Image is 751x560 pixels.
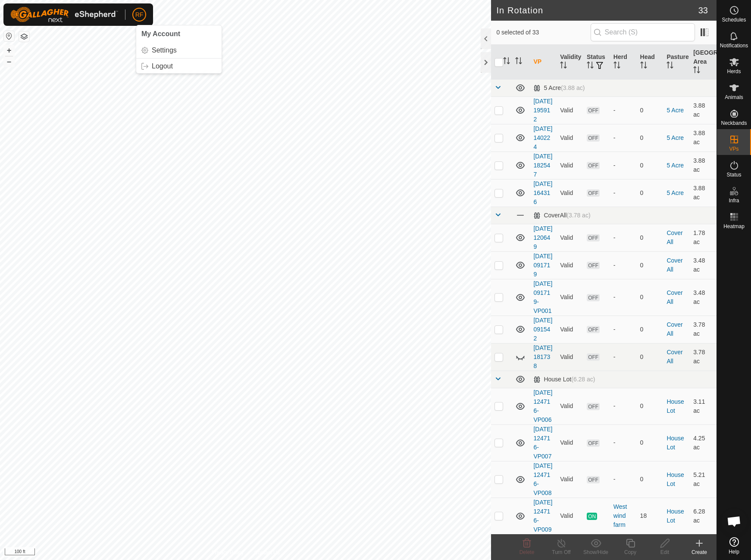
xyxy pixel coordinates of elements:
a: [DATE] 091719 [533,253,552,278]
td: Valid [557,179,583,207]
span: OFF [587,107,600,114]
a: CoverAll [667,289,682,305]
th: Herd [610,45,637,80]
a: [DATE] 124716-VP007 [533,426,552,460]
td: 0 [637,461,663,498]
div: - [613,106,633,115]
img: Gallagher Logo [10,7,118,22]
td: 6.28 ac [690,498,717,534]
div: - [613,133,633,142]
a: Settings [136,43,222,57]
p-sorticon: Activate to sort [613,63,620,70]
a: [DATE] 124716-VP006 [533,389,552,423]
a: [DATE] 195912 [533,98,552,123]
td: Valid [557,388,583,424]
div: - [613,233,633,242]
p-sorticon: Activate to sort [503,59,510,65]
td: 3.48 ac [690,279,717,316]
span: Animals [725,95,743,100]
p-sorticon: Activate to sort [560,63,567,70]
div: West wind farm [613,502,633,529]
a: [DATE] 164316 [533,180,552,205]
span: RF [135,10,144,19]
td: 0 [637,152,663,179]
td: 0 [637,124,663,152]
span: OFF [587,476,600,483]
div: - [613,475,633,484]
a: [DATE] 124716-VP009 [533,499,552,533]
a: Logout [136,59,222,73]
span: (6.28 ac) [571,376,595,383]
th: Validity [557,45,583,80]
button: Reset Map [4,31,14,41]
span: OFF [587,234,600,241]
span: OFF [587,439,600,447]
span: OFF [587,189,600,197]
a: [DATE] 091542 [533,317,552,342]
a: House Lot [667,471,684,487]
span: OFF [587,403,600,410]
button: + [4,45,14,56]
span: ON [587,513,597,520]
span: OFF [587,162,600,169]
button: – [4,56,14,67]
td: 3.48 ac [690,251,717,279]
td: Valid [557,424,583,461]
span: Herds [727,69,741,74]
a: [DATE] 124716-VP008 [533,462,552,496]
span: OFF [587,326,600,333]
th: [GEOGRAPHIC_DATA] Area [690,45,717,80]
a: [DATE] 182547 [533,153,552,178]
div: Turn Off [544,548,579,556]
span: Status [726,172,741,177]
div: Edit [648,548,682,556]
span: (3.78 ac) [566,212,590,219]
a: 5 Acre [667,134,684,141]
a: 5 Acre [667,107,684,114]
th: Status [583,45,610,80]
a: CoverAll [667,321,682,337]
td: 0 [637,388,663,424]
a: [DATE] 091719-VP001 [533,280,552,314]
a: [DATE] 181738 [533,344,552,369]
span: Neckbands [721,121,747,126]
a: House Lot [667,508,684,524]
div: - [613,402,633,411]
td: 3.78 ac [690,316,717,343]
td: 5.21 ac [690,461,717,498]
td: Valid [557,316,583,343]
a: Help [717,534,751,558]
td: Valid [557,461,583,498]
a: 5 Acre [667,162,684,169]
td: Valid [557,343,583,371]
div: Show/Hide [579,548,613,556]
a: 5 Acre [667,189,684,196]
td: 3.88 ac [690,124,717,152]
td: Valid [557,279,583,316]
td: 1.78 ac [690,224,717,251]
td: 0 [637,96,663,124]
a: CoverAll [667,257,682,273]
input: Search (S) [591,23,695,41]
div: - [613,325,633,334]
span: Heatmap [723,224,745,229]
td: 18 [637,498,663,534]
th: Pasture [663,45,690,80]
div: Copy [613,548,648,556]
span: Help [729,549,739,554]
span: Logout [152,63,173,70]
td: 3.88 ac [690,179,717,207]
a: CoverAll [667,349,682,365]
a: [DATE] 120649 [533,225,552,250]
td: 0 [637,316,663,343]
td: Valid [557,124,583,152]
p-sorticon: Activate to sort [587,63,594,70]
span: My Account [141,30,180,37]
td: 3.78 ac [690,343,717,371]
span: VPs [729,146,738,152]
td: 4.25 ac [690,424,717,461]
div: - [613,438,633,447]
td: 0 [637,279,663,316]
